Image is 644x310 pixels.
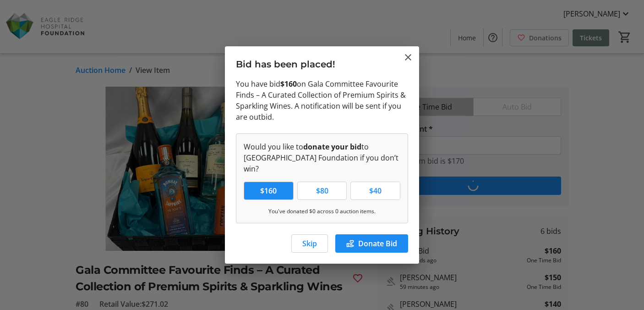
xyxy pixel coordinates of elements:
[236,78,408,122] p: You have bid on Gala Committee Favourite Finds – A Curated Collection of Premium Spirits & Sparkl...
[403,52,414,63] button: Close
[291,234,328,253] button: Skip
[244,141,400,174] p: Would you like to to [GEOGRAPHIC_DATA] Foundation if you don’t win?
[364,185,387,196] span: $40
[255,185,282,196] span: $160
[335,234,408,253] button: Donate Bid
[244,207,400,216] p: You've donated $0 across 0 auction items.
[311,185,334,196] span: $80
[225,46,419,78] h3: Bid has been placed!
[358,238,397,249] span: Donate Bid
[303,142,361,152] strong: donate your bid
[280,79,297,89] strong: $160
[302,238,317,249] span: Skip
